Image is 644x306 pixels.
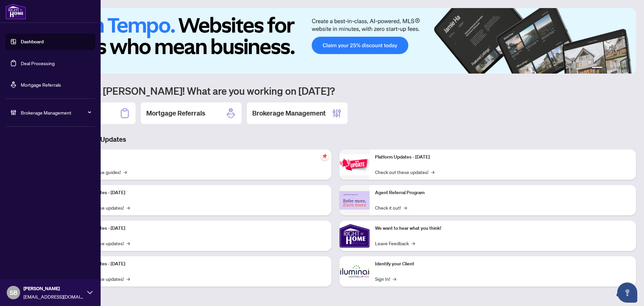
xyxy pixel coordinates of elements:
[146,108,205,118] h2: Mortgage Referrals
[21,82,61,88] a: Mortgage Referrals
[627,67,629,70] button: 6
[21,39,44,45] a: Dashboard
[252,108,326,118] h2: Brokerage Management
[70,260,326,268] p: Platform Updates - [DATE]
[21,60,55,66] a: Deal Processing
[610,67,613,70] button: 3
[375,275,396,282] a: Sign In!→
[35,8,636,74] img: Slide 0
[616,67,619,70] button: 4
[70,189,326,196] p: Platform Updates - [DATE]
[23,285,84,292] span: [PERSON_NAME]
[21,109,91,116] span: Brokerage Management
[621,67,624,70] button: 5
[375,239,415,247] a: Leave Feedback→
[321,152,329,160] span: pushpin
[339,256,370,287] img: Identify your Client
[375,168,434,176] a: Check out these updates!→
[126,239,130,247] span: →
[339,191,370,210] img: Agent Referral Program
[393,275,396,282] span: →
[592,67,602,70] button: 1
[70,154,326,161] p: Self-Help
[70,225,326,232] p: Platform Updates - [DATE]
[339,221,370,251] img: We want to hear what you think!
[605,67,608,70] button: 2
[35,135,636,144] h3: Brokerage & Industry Updates
[375,154,631,161] p: Platform Updates - [DATE]
[375,204,407,211] a: Check it out!→
[123,168,127,176] span: →
[617,282,637,303] button: Open asap
[339,154,370,175] img: Platform Updates - June 23, 2025
[375,225,631,232] p: We want to hear what you think!
[23,293,84,300] span: [EMAIL_ADDRESS][DOMAIN_NAME]
[10,288,17,297] span: SB
[404,204,407,211] span: →
[35,84,636,97] h1: Welcome back [PERSON_NAME]! What are you working on [DATE]?
[431,168,434,176] span: →
[412,239,415,247] span: →
[5,3,26,19] img: logo
[126,275,130,282] span: →
[375,189,631,196] p: Agent Referral Program
[375,260,631,268] p: Identify your Client
[126,204,130,211] span: →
